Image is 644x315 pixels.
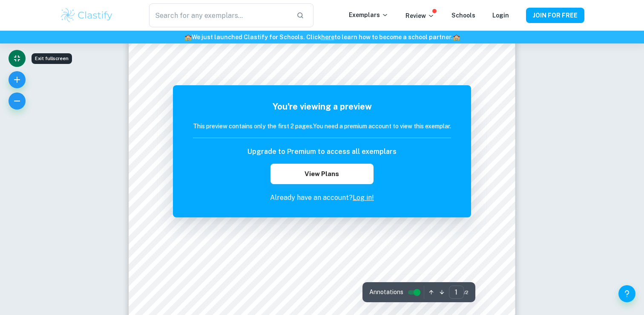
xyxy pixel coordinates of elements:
[184,34,192,40] span: 🏫
[492,12,509,19] a: Login
[453,34,460,40] span: 🏫
[247,147,397,157] h6: Upgrade to Premium to access all exemplars
[369,288,403,297] span: Annotations
[149,3,290,27] input: Search for any exemplars...
[349,10,388,20] p: Exemplars
[270,164,374,184] button: View Plans
[405,11,434,20] p: Review
[451,12,475,19] a: Schools
[526,8,584,23] button: JOIN FOR FREE
[32,53,72,64] div: Exit fullscreen
[353,194,374,202] a: Log in!
[321,34,334,40] a: here
[193,193,451,203] p: Already have an account?
[2,32,642,42] h6: We just launched Clastify for Schools. Click to learn how to become a school partner.
[193,100,451,113] h5: You're viewing a preview
[193,121,451,131] h6: This preview contains only the first 2 pages. You need a premium account to view this exemplar.
[618,285,635,302] button: Help and Feedback
[60,7,114,24] img: Clastify logo
[9,50,26,67] button: Exit fullscreen
[464,289,469,296] span: / 2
